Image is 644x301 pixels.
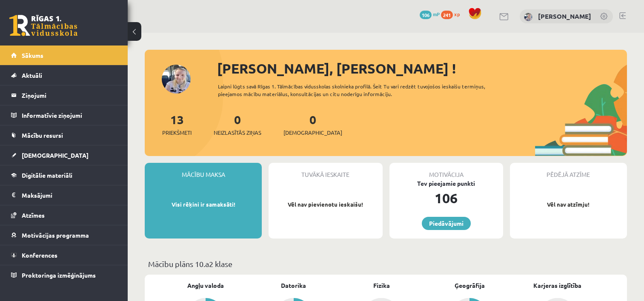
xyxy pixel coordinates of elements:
span: 106 [420,11,432,19]
a: Ģeogrāfija [455,281,485,290]
a: Aktuāli [11,65,117,85]
a: Angļu valoda [187,281,224,290]
a: Motivācijas programma [11,225,117,245]
a: [DEMOGRAPHIC_DATA] [11,145,117,165]
div: Pēdējā atzīme [510,163,627,179]
span: Digitālie materiāli [22,171,72,179]
a: 0[DEMOGRAPHIC_DATA] [283,112,342,137]
a: Konferences [11,245,117,265]
span: Sākums [22,51,43,59]
span: xp [454,11,460,17]
a: Piedāvājumi [422,217,471,230]
span: Mācību resursi [22,131,63,139]
a: Karjeras izglītība [533,281,581,290]
p: Vēl nav pievienotu ieskaišu! [273,200,378,209]
legend: Informatīvie ziņojumi [22,105,117,125]
div: Laipni lūgts savā Rīgas 1. Tālmācības vidusskolas skolnieka profilā. Šeit Tu vari redzēt tuvojošo... [218,82,507,98]
a: 13Priekšmeti [162,112,192,137]
span: Konferences [22,251,57,259]
span: Atzīmes [22,211,45,219]
a: [PERSON_NAME] [538,12,591,20]
a: Sākums [11,45,117,65]
div: 106 [389,188,503,208]
a: Atzīmes [11,205,117,225]
span: [DEMOGRAPHIC_DATA] [22,151,89,159]
div: Mācību maksa [145,163,262,179]
div: Tuvākā ieskaite [269,163,382,179]
div: Motivācija [389,163,503,179]
span: mP [433,11,440,17]
a: Maksājumi [11,185,117,205]
span: Aktuāli [22,71,42,79]
p: Mācību plāns 10.a2 klase [148,258,624,270]
span: Proktoringa izmēģinājums [22,271,96,279]
span: [DEMOGRAPHIC_DATA] [283,128,342,137]
img: Kristīne Vītola [524,13,532,21]
a: 0Neizlasītās ziņas [214,112,261,137]
div: Tev pieejamie punkti [389,179,503,188]
a: 241 xp [441,11,464,17]
span: Neizlasītās ziņas [214,128,261,137]
div: [PERSON_NAME], [PERSON_NAME] ! [217,58,627,79]
p: Vēl nav atzīmju! [514,200,623,209]
span: Motivācijas programma [22,231,89,239]
a: Proktoringa izmēģinājums [11,265,117,285]
a: Rīgas 1. Tālmācības vidusskola [9,15,77,36]
legend: Maksājumi [22,185,117,205]
span: 241 [441,11,453,19]
a: Datorika [281,281,306,290]
a: Digitālie materiāli [11,165,117,185]
a: Ziņojumi [11,85,117,105]
a: Informatīvie ziņojumi [11,105,117,125]
span: Priekšmeti [162,128,192,137]
p: Visi rēķini ir samaksāti! [149,200,258,209]
a: 106 mP [420,11,440,17]
a: Fizika [373,281,390,290]
a: Mācību resursi [11,125,117,145]
legend: Ziņojumi [22,85,117,105]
